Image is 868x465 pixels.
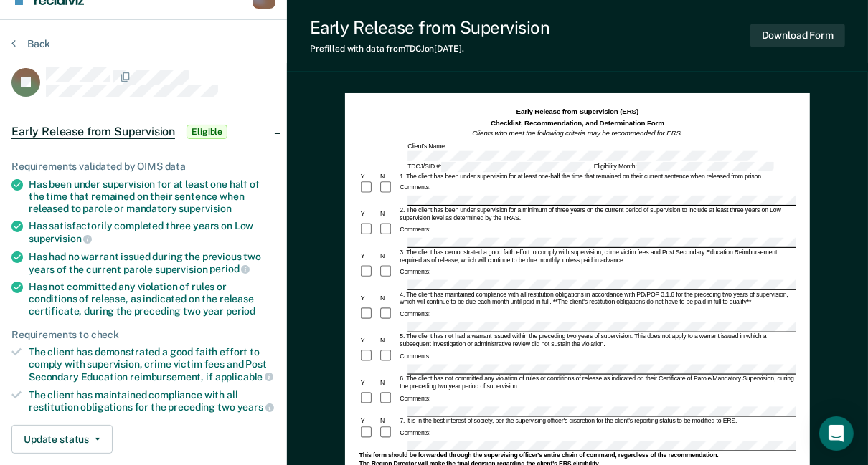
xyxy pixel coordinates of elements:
div: Has been under supervision for at least one half of the time that remained on their sentence when... [29,178,275,214]
div: Comments: [398,395,432,403]
span: supervision [29,233,92,244]
div: Y [359,173,379,181]
div: The client has demonstrated a good faith effort to comply with supervision, crime victim fees and... [29,346,275,383]
div: Requirements to check [11,329,275,341]
span: Early Release from Supervision [11,125,175,139]
div: Eligibility Month: [593,162,775,171]
div: Client's Name: [406,143,796,160]
span: applicable [215,371,273,383]
span: period [209,263,250,274]
div: This form should be forwarded through the supervising officer's entire chain of command, regardle... [359,452,796,460]
div: N [379,211,398,219]
div: 7. It is in the best interest of society, per the supervising officer's discretion for the client... [398,418,796,426]
div: The client has maintained compliance with all restitution obligations for the preceding two [29,389,275,413]
button: Download Form [750,24,845,47]
div: Y [359,418,379,426]
div: Y [359,211,379,219]
div: 3. The client has demonstrated a good faith effort to comply with supervision, crime victim fees ... [398,249,796,265]
span: years [237,401,274,413]
span: supervision [179,203,232,214]
div: N [379,173,398,181]
div: 1. The client has been under supervision for at least one-half the time that remained on their cu... [398,173,796,181]
strong: Early Release from Supervision (ERS) [516,108,639,116]
div: Prefilled with data from TDCJ on [DATE] . [310,44,550,54]
div: Has had no warrant issued during the previous two years of the current parole supervision [29,251,275,275]
div: Comments: [398,184,432,192]
strong: Checklist, Recommendation, and Determination Form [491,119,664,127]
div: Has satisfactorily completed three years on Low [29,220,275,244]
div: N [379,418,398,426]
button: Update status [11,425,113,454]
div: N [379,253,398,261]
div: Open Intercom Messenger [819,416,854,451]
button: Back [11,37,50,50]
div: Requirements validated by OIMS data [11,160,275,173]
div: 2. The client has been under supervision for a minimum of three years on the current period of su... [398,207,796,223]
em: Clients who meet the following criteria may be recommended for ERS. [472,129,682,137]
div: Y [359,253,379,261]
div: Comments: [398,353,432,360]
div: N [379,380,398,388]
div: Has not committed any violation of rules or conditions of release, as indicated on the release ce... [29,281,275,317]
div: 4. The client has maintained compliance with all restitution obligations in accordance with PD/PO... [398,292,796,307]
div: N [379,337,398,345]
div: Y [359,380,379,388]
div: N [379,295,398,303]
div: Comments: [398,226,432,234]
div: Comments: [398,429,432,437]
div: Comments: [398,311,432,319]
div: 5. The client has not had a warrant issued within the preceding two years of supervision. This do... [398,334,796,350]
span: Eligible [187,125,227,139]
div: Early Release from Supervision [310,17,550,38]
div: TDCJ/SID #: [406,162,593,172]
div: Comments: [398,269,432,277]
div: 6. The client has not committed any violation of rules or conditions of release as indicated on t... [398,375,796,391]
div: Y [359,295,379,303]
span: period [226,305,255,317]
div: Y [359,337,379,345]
